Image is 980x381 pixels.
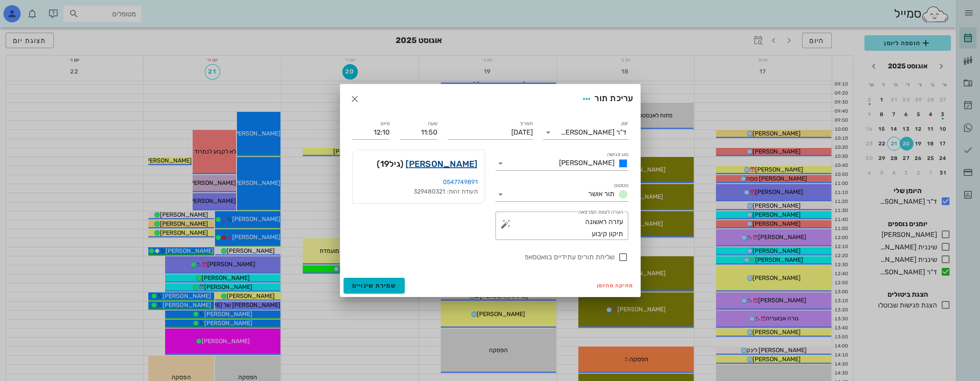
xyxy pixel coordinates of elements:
button: מחיקה מהיומן [593,280,637,292]
span: תור אושר [588,190,614,198]
label: שעה [427,120,437,127]
div: ד"ר [PERSON_NAME] [561,129,627,136]
label: סטטוס [614,182,628,189]
div: סוג פגישה[PERSON_NAME] [495,157,628,170]
div: עריכת תור [579,91,633,107]
label: שליחת תורים עתידיים בוואטסאפ [352,253,614,261]
label: סוג פגישה [607,151,628,158]
span: מחיקה מהיומן [597,283,633,289]
span: (גיל ) [377,157,403,171]
label: הערה לצוות המרפאה [578,209,623,215]
span: שמירת שינויים [352,282,396,289]
button: שמירת שינויים [344,278,405,293]
span: [PERSON_NAME] [559,159,614,167]
span: 19 [380,159,390,169]
label: סיום [381,120,390,127]
label: יומן [621,120,628,127]
div: תעודת זהות: 329480321 [359,187,478,197]
div: סטטוסתור אושר [495,187,628,201]
label: תאריך [519,120,533,127]
a: [PERSON_NAME] [406,157,477,171]
a: 0547749891 [443,178,478,186]
div: יומןד"ר [PERSON_NAME] [543,126,628,139]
